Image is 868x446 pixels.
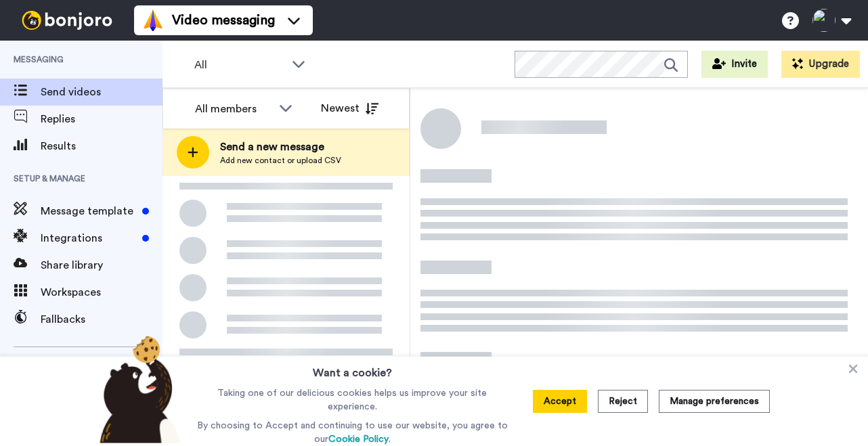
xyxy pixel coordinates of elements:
span: Replies [41,111,162,127]
img: bj-logo-header-white.svg [16,11,118,30]
button: Accept [533,390,587,413]
span: Fallbacks [41,311,162,328]
span: Send a new message [220,139,341,155]
button: Manage preferences [659,390,770,413]
span: Results [41,138,162,154]
button: Reject [598,390,648,413]
p: By choosing to Accept and continuing to use our website, you agree to our . [194,419,511,446]
button: Newest [311,95,389,122]
span: All [194,57,285,73]
span: Workspaces [41,284,162,300]
a: Cookie Policy [328,434,389,444]
span: Add new contact or upload CSV [220,155,341,166]
span: Share library [41,257,162,273]
p: Taking one of our delicious cookies helps us improve your site experience. [194,386,511,414]
img: bear-with-cookie.png [87,335,188,443]
span: Send videos [41,84,162,100]
h3: Want a cookie? [313,357,392,381]
button: Invite [701,51,768,78]
span: Message template [41,203,137,219]
div: All members [195,101,272,117]
button: Upgrade [781,51,860,78]
span: Integrations [41,230,137,246]
img: vm-color.svg [142,9,164,31]
span: Video messaging [172,11,275,30]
